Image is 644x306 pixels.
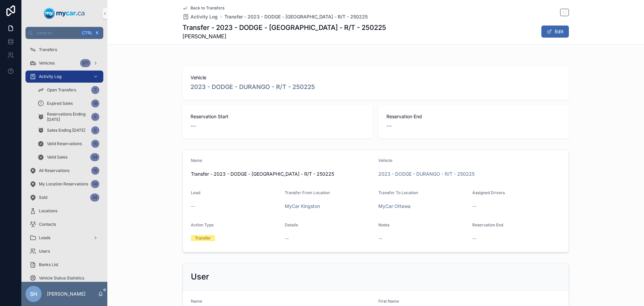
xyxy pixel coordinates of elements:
span: Transfers [39,47,57,52]
a: Users [25,245,103,257]
a: Back to Transfers [182,5,224,11]
button: Jump to...CtrlK [25,27,103,39]
span: K [95,30,100,36]
span: Assigned Drivers [472,190,505,195]
a: Sales Ending [DATE]0 [34,124,103,136]
span: First Name [378,299,399,304]
a: Expired Sales18 [34,97,103,110]
a: 2023 - DODGE - DURANGO - R/T - 250225 [191,82,315,92]
a: Transfer - 2023 - DODGE - [GEOGRAPHIC_DATA] - R/T - 250225 [224,13,368,20]
div: 0 [91,113,99,121]
a: Leads [25,232,103,244]
a: Contacts [25,218,103,230]
span: Reservations Ending [DATE] [47,112,89,122]
span: -- [378,235,382,242]
span: Valid Reservations [47,141,82,146]
div: Transfer [195,235,211,241]
a: All Reservations15 [25,165,103,177]
div: 14 [91,180,99,188]
span: Transfer To Location [378,190,418,195]
span: All Reservations [39,168,69,173]
span: Notes [378,222,389,227]
span: Sales Ending [DATE] [47,128,85,133]
a: Activity Log [25,71,103,83]
a: 2023 - DODGE - DURANGO - R/T - 250225 [378,171,475,177]
span: -- [386,121,392,131]
span: Banks List [39,262,58,267]
div: 371 [80,59,91,67]
span: Reservation End [472,222,503,227]
span: Ctrl [81,30,93,36]
a: Activity Log [182,13,218,20]
h2: User [191,271,209,282]
span: Valid Sales [47,155,67,160]
span: Contacts [39,222,56,227]
span: Vehicle Status Statistics [39,275,84,281]
span: Open Transfers [47,87,76,93]
span: Transfer From Location [285,190,330,195]
a: Locations [25,205,103,217]
a: Open Transfers7 [34,84,103,96]
span: -- [285,235,289,242]
span: -- [472,235,476,242]
span: Activity Log [39,74,61,79]
span: Name [191,158,202,163]
div: 0 [91,126,99,134]
span: My Location Reservations [39,181,88,187]
div: 15 [91,140,99,148]
a: Reservations Ending [DATE]0 [34,111,103,123]
span: Lead [191,190,200,195]
span: -- [191,121,196,131]
a: Banks List [25,259,103,271]
span: -- [191,203,195,210]
p: [PERSON_NAME] [47,291,86,297]
span: Back to Transfers [191,5,224,11]
button: Edit [541,26,569,38]
div: scrollable content [21,39,107,282]
div: 15 [91,167,99,175]
span: Transfer - 2023 - DODGE - [GEOGRAPHIC_DATA] - R/T - 250225 [191,171,373,177]
span: Vehicle [378,158,392,163]
span: Locations [39,208,57,214]
a: Vehicle Status Statistics [25,272,103,284]
a: MyCar Kingston [285,203,320,210]
img: App logo [44,8,85,19]
a: Sold34 [25,191,103,204]
span: Reservation End [386,113,561,120]
a: Vehicles371 [25,57,103,69]
a: Valid Reservations15 [34,138,103,150]
a: My Location Reservations14 [25,178,103,190]
span: Action Type [191,222,214,227]
div: 34 [90,153,99,161]
span: Name [191,299,202,304]
span: Users [39,249,50,254]
span: Leads [39,235,50,241]
span: SH [30,290,37,298]
span: Details [285,222,298,227]
span: Reservation Start [191,113,365,120]
span: Expired Sales [47,101,73,106]
div: 18 [91,99,99,107]
a: MyCar Ottawa [378,203,411,210]
span: Sold [39,195,47,200]
span: -- [472,203,476,210]
span: [PERSON_NAME] [182,32,386,40]
span: Vehicles [39,60,55,66]
div: 7 [91,86,99,94]
div: 34 [90,193,99,202]
a: Transfers [25,44,103,56]
h1: Transfer - 2023 - DODGE - [GEOGRAPHIC_DATA] - R/T - 250225 [182,23,386,32]
span: Vehicle [191,74,561,81]
span: Activity Log [191,13,218,20]
span: Jump to... [36,30,78,36]
a: Valid Sales34 [34,151,103,163]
